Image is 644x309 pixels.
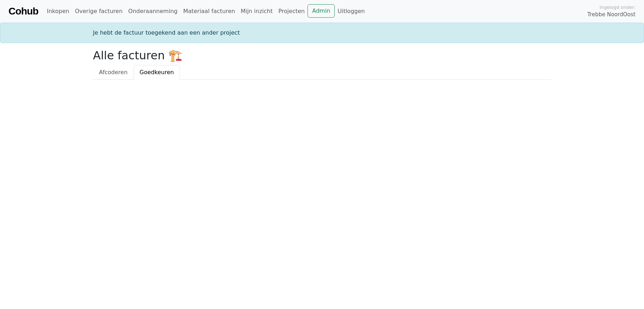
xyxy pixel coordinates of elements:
a: Materiaal facturen [180,4,238,18]
span: Afcoderen [99,69,128,76]
a: Goedkeuren [134,65,180,80]
a: Inkopen [44,4,72,18]
div: Je hebt de factuur toegekend aan een ander project [89,29,555,37]
a: Uitloggen [335,4,368,18]
span: Ingelogd onder: [599,4,636,11]
a: Cohub [8,3,38,20]
span: Trebbe NoordOost [587,11,636,19]
a: Admin [308,4,335,18]
a: Mijn inzicht [238,4,276,18]
span: Goedkeuren [140,69,174,76]
h2: Alle facturen 🏗️ [93,49,551,62]
a: Onderaanneming [125,4,180,18]
a: Overige facturen [72,4,125,18]
a: Afcoderen [93,65,134,80]
a: Projecten [275,4,308,18]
